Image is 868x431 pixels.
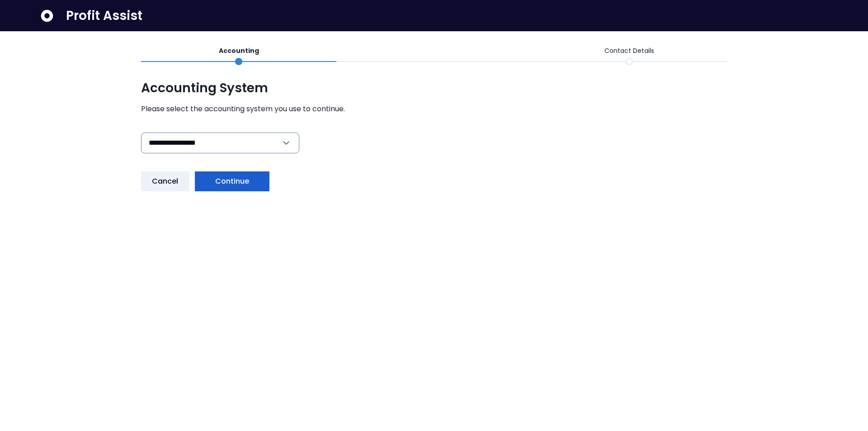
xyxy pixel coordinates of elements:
span: Please select the accounting system you use to continue. [141,104,727,114]
span: Cancel [152,176,179,187]
button: Cancel [141,171,189,191]
p: Accounting [219,46,259,56]
span: Continue [215,176,250,187]
span: Profit Assist [66,8,142,24]
span: Accounting System [141,80,727,96]
p: Contact Details [604,46,654,56]
button: Continue [195,171,270,191]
